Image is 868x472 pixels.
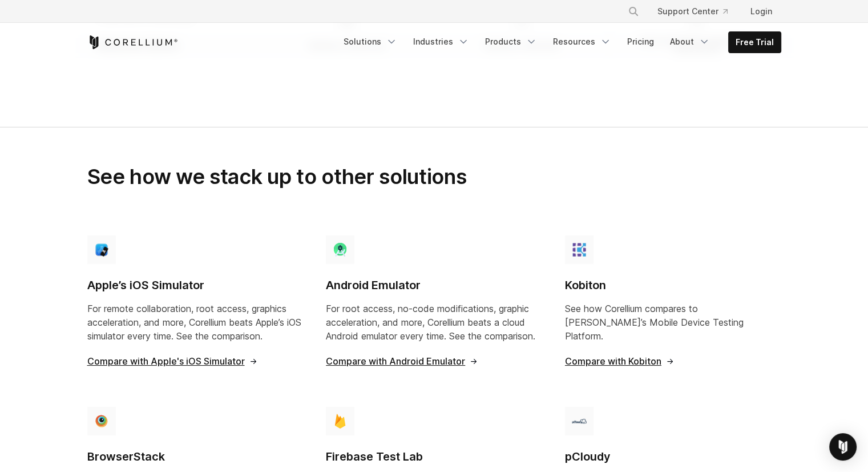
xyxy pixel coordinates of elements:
p: For remote collaboration, root access, graphics acceleration, and more, Corellium beats Apple’s i... [87,302,304,343]
h4: Apple’s iOS Simulator [87,278,304,293]
h4: Kobiton [565,278,781,293]
a: compare_android Android Emulator For root access, no-code modifications, graphic acceleration, an... [314,226,554,385]
button: Search [623,1,644,22]
h2: See how we stack up to other solutions [87,164,542,189]
a: Pricing [620,31,661,52]
h4: BrowserStack [87,449,304,465]
a: compare_kobiton Kobiton See how Corellium compares to [PERSON_NAME]’s Mobile Device Testing Platf... [554,226,793,385]
a: Free Trial [729,32,781,53]
a: Support Center [648,1,737,22]
a: Corellium Home [87,35,178,49]
div: Navigation Menu [337,31,781,53]
h4: pCloudy [565,449,781,465]
a: Industries [406,31,476,52]
div: Open Intercom Messenger [829,433,857,461]
a: Resources [546,31,618,52]
a: compare_ios-simulator Apple’s iOS Simulator For remote collaboration, root access, graphics accel... [76,226,315,385]
p: See how Corellium compares to [PERSON_NAME]’s Mobile Device Testing Platform. [565,302,781,343]
span: Compare with Kobiton [565,357,675,366]
a: Login [741,1,781,22]
img: compare_ios-simulator [94,242,109,257]
img: compare_kobiton [572,242,587,257]
div: Navigation Menu [614,1,781,22]
span: Compare with Apple's iOS Simulator [87,357,258,366]
a: Solutions [337,31,404,52]
p: For root access, no-code modifications, graphic acceleration, and more, Corellium beats a cloud A... [326,302,542,343]
img: compare_firebase [333,414,348,429]
a: Products [478,31,544,52]
img: compare_pcloudy [572,414,587,429]
img: compare_android [333,242,348,257]
h4: Firebase Test Lab [326,449,542,465]
h4: Android Emulator [326,278,542,293]
span: Compare with Android Emulator [326,357,478,366]
a: About [663,31,717,52]
img: compare_browserstack [94,414,109,429]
